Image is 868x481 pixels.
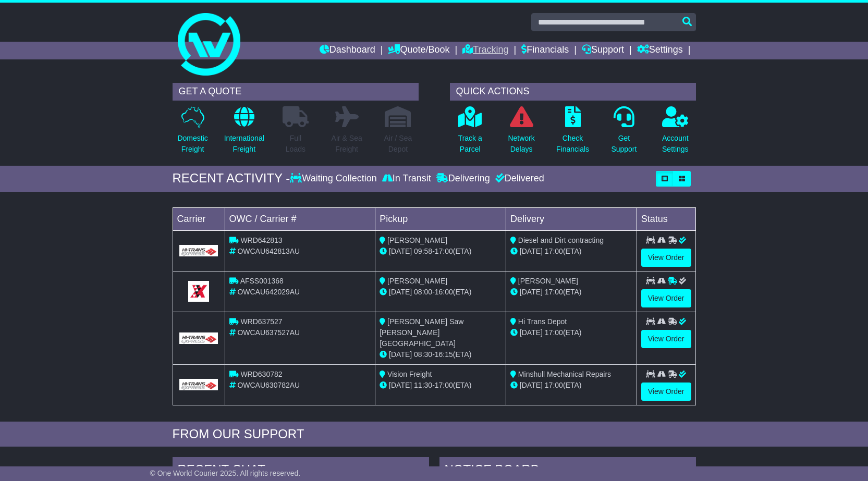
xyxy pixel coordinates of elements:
span: 17:00 [545,381,563,389]
div: - (ETA) [380,380,502,391]
span: Minshull Mechanical Repairs [518,370,611,378]
span: OWCAU642813AU [237,247,300,255]
a: View Order [641,289,691,307]
a: Quote/Book [388,42,449,59]
span: [PERSON_NAME] Saw [PERSON_NAME] [GEOGRAPHIC_DATA] [380,317,463,348]
span: 09:58 [414,247,432,255]
span: Diesel and Dirt contracting [518,236,604,244]
img: GetCarrierServiceLogo [179,245,218,256]
a: GetSupport [610,106,637,161]
span: [PERSON_NAME] [387,277,447,285]
span: 17:00 [545,288,563,296]
img: GetCarrierServiceLogo [179,379,218,390]
p: Account Settings [662,133,689,155]
p: International Freight [224,133,264,155]
td: Carrier [173,207,225,230]
span: [PERSON_NAME] [518,277,578,285]
div: (ETA) [510,287,632,298]
span: 16:15 [435,350,453,359]
a: View Order [641,383,691,401]
span: [DATE] [389,381,412,389]
span: [PERSON_NAME] [387,236,447,244]
p: Network Delays [508,133,534,155]
img: GetCarrierServiceLogo [188,281,209,302]
td: Delivery [506,207,637,230]
p: Air / Sea Depot [384,133,412,155]
span: OWCAU637527AU [237,328,300,337]
div: FROM OUR SUPPORT [173,427,696,442]
span: 16:00 [435,288,453,296]
span: [DATE] [389,350,412,359]
td: Pickup [375,207,506,230]
a: View Order [641,330,691,348]
td: Status [637,207,695,230]
a: View Order [641,249,691,267]
a: CheckFinancials [556,106,590,161]
a: Dashboard [320,42,375,59]
span: AFSS001368 [240,277,284,285]
span: [DATE] [520,328,543,337]
span: WRD637527 [240,317,282,326]
a: InternationalFreight [224,106,265,161]
span: [DATE] [389,288,412,296]
a: Tracking [462,42,508,59]
div: In Transit [380,173,434,184]
span: © One World Courier 2025. All rights reserved. [150,469,301,477]
div: - (ETA) [380,246,502,257]
a: Track aParcel [458,106,483,161]
div: Delivered [493,173,544,184]
span: [DATE] [520,288,543,296]
div: Delivering [434,173,493,184]
a: Financials [521,42,569,59]
span: [DATE] [389,247,412,255]
span: OWCAU642029AU [237,288,300,296]
div: Waiting Collection [290,173,379,184]
span: 17:00 [435,247,453,255]
span: WRD642813 [240,236,282,244]
span: WRD630782 [240,370,282,378]
div: (ETA) [510,380,632,391]
a: NetworkDelays [507,106,535,161]
div: - (ETA) [380,287,502,298]
a: Support [582,42,624,59]
div: QUICK ACTIONS [450,83,696,101]
span: 08:00 [414,288,432,296]
span: Vision Freight [387,370,432,378]
span: 11:30 [414,381,432,389]
p: Full Loads [283,133,309,155]
span: [DATE] [520,381,543,389]
span: 17:00 [545,247,563,255]
p: Track a Parcel [458,133,482,155]
div: - (ETA) [380,349,502,360]
span: 08:30 [414,350,432,359]
img: GetCarrierServiceLogo [179,332,218,344]
p: Get Support [611,133,637,155]
div: (ETA) [510,246,632,257]
span: 17:00 [435,381,453,389]
a: AccountSettings [662,106,689,161]
p: Check Financials [556,133,589,155]
td: OWC / Carrier # [225,207,375,230]
a: DomesticFreight [177,106,208,161]
span: OWCAU630782AU [237,381,300,389]
span: 17:00 [545,328,563,337]
div: (ETA) [510,327,632,338]
div: RECENT ACTIVITY - [173,171,290,186]
a: Settings [637,42,683,59]
p: Domestic Freight [177,133,207,155]
p: Air & Sea Freight [332,133,362,155]
span: Hi Trans Depot [518,317,567,326]
span: [DATE] [520,247,543,255]
div: GET A QUOTE [173,83,419,101]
